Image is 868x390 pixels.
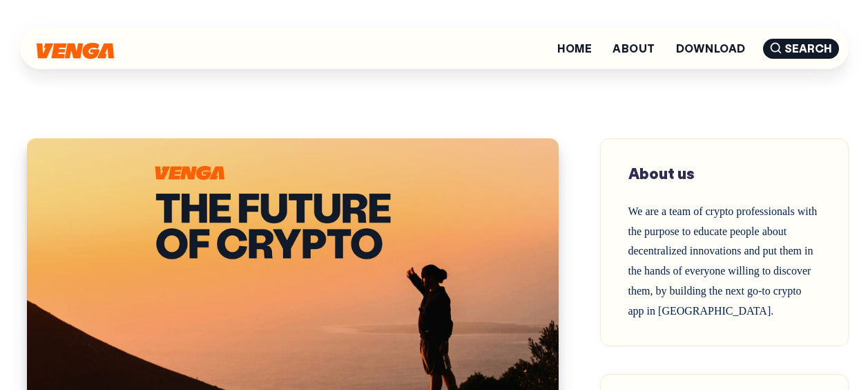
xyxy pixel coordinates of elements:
[613,43,655,54] a: About
[628,163,695,183] span: About us
[628,205,818,317] span: We are a team of crypto professionals with the purpose to educate people about decentralized inno...
[557,43,592,54] a: Home
[676,43,746,54] a: Download
[763,39,839,59] span: Search
[37,43,114,59] img: Venga Blog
